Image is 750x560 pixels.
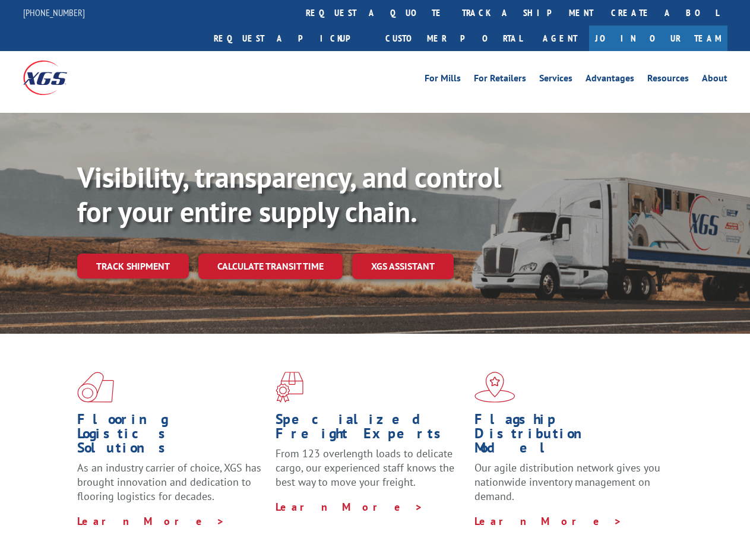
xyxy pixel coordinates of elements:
[23,7,85,18] a: [PHONE_NUMBER]
[589,26,727,51] a: Join Our Team
[586,74,634,87] a: Advantages
[198,254,343,279] a: Calculate transit time
[77,254,189,279] a: Track shipment
[376,26,531,51] a: Customer Portal
[77,372,114,403] img: xgs-icon-total-supply-chain-intelligence-red
[531,26,589,51] a: Agent
[352,254,454,279] a: XGS ASSISTANT
[77,514,225,528] a: Learn More >
[474,412,664,461] h1: Flagship Distribution Model
[474,514,622,528] a: Learn More >
[474,372,515,403] img: xgs-icon-flagship-distribution-model-red
[276,500,423,514] a: Learn More >
[425,74,461,87] a: For Mills
[474,74,526,87] a: For Retailers
[474,461,660,503] span: Our agile distribution network gives you nationwide inventory management on demand.
[77,159,501,230] b: Visibility, transparency, and control for your entire supply chain.
[276,372,303,403] img: xgs-icon-focused-on-flooring-red
[276,412,465,447] h1: Specialized Freight Experts
[647,74,689,87] a: Resources
[702,74,727,87] a: About
[539,74,572,87] a: Services
[205,26,376,51] a: Request a pickup
[77,461,261,503] span: As an industry carrier of choice, XGS has brought innovation and dedication to flooring logistics...
[77,412,267,461] h1: Flooring Logistics Solutions
[276,447,465,499] p: From 123 overlength loads to delicate cargo, our experienced staff knows the best way to move you...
